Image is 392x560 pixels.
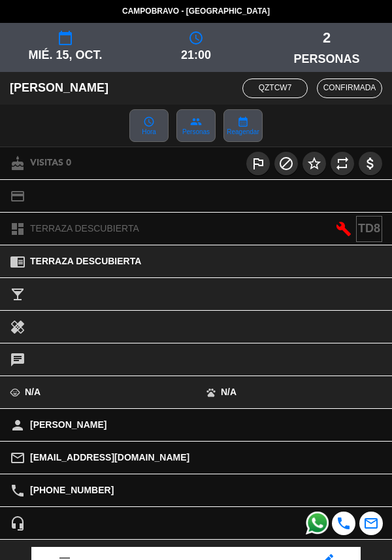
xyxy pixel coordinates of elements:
i: repeat [335,156,350,171]
button: access_timeHora [129,109,169,142]
i: calendar_today [57,30,73,46]
span: Hora [142,129,156,135]
span: N/A [221,385,237,400]
span: TD8 [356,216,382,242]
i: attach_money [363,156,378,171]
i: healing [10,319,25,335]
i: chrome_reader_mode [10,254,25,270]
i: dashboard [10,221,25,237]
i: local_phone [10,483,25,499]
button: peoplePersonas [176,109,216,142]
i: build [336,221,351,237]
span: 21:00 [131,46,261,65]
i: headset_mic [10,516,25,531]
i: child_care [10,387,20,398]
i: mail_outline [10,450,25,466]
i: local_bar [10,287,25,302]
span: [PERSON_NAME] [30,417,106,432]
i: star_border [306,156,322,171]
i: pets [206,387,216,398]
i: query_builder [188,30,204,46]
button: calendar_monthReagendar [223,109,263,142]
i: block [278,156,294,171]
span: Qztcw7 [242,79,308,98]
i: credit_card [10,188,25,204]
span: 2 [261,26,392,50]
i: person [10,417,25,433]
i: calendar_month [237,116,249,128]
span: Personas [182,129,210,135]
i: mail_outline [363,516,379,531]
span: CONFIRMADA [317,79,382,98]
i: access_time [143,116,155,128]
span: personas [261,50,392,69]
i: chat [10,352,25,368]
span: Reagendar [227,129,259,135]
span: TERRAZA DESCUBIERTA [30,221,139,236]
i: cake [10,156,25,171]
i: local_phone [336,516,351,531]
i: people [190,116,202,128]
span: Visitas 0 [30,156,71,171]
span: TERRAZA DESCUBIERTA [30,254,141,269]
span: [PHONE_NUMBER] [30,483,114,498]
span: N/A [25,385,41,400]
i: outlined_flag [250,156,266,171]
span: [EMAIL_ADDRESS][DOMAIN_NAME] [30,450,189,465]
